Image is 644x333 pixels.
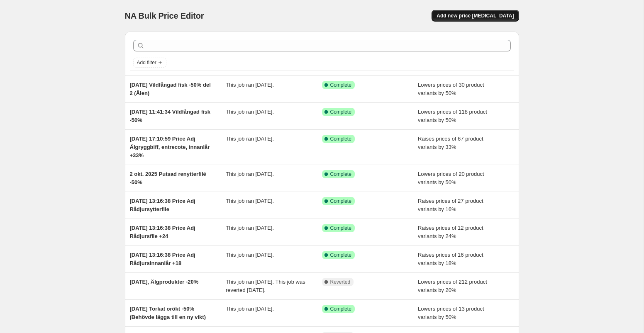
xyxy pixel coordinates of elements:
[226,82,274,88] span: This job ran [DATE].
[330,306,351,312] span: Complete
[226,136,274,142] span: This job ran [DATE].
[418,306,484,320] span: Lowers prices of 13 product variants by 50%
[130,225,195,239] span: [DATE] 13:16:38 Price Adj Rådjursfile +24
[130,171,206,185] span: 2 okt. 2025 Putsad renytterfilé -50%
[226,225,274,231] span: This job ran [DATE].
[130,198,195,212] span: [DATE] 13:16:38 Price Adj Rådjursytterfile
[226,306,274,312] span: This job ran [DATE].
[125,11,204,20] span: NA Bulk Price Editor
[226,279,305,293] span: This job ran [DATE]. This job was reverted [DATE].
[418,136,483,150] span: Raises prices of 67 product variants by 33%
[226,109,274,115] span: This job ran [DATE].
[432,10,519,22] button: Add new price [MEDICAL_DATA]
[418,279,487,293] span: Lowers prices of 212 product variants by 20%
[226,171,274,177] span: This job ran [DATE].
[330,109,351,115] span: Complete
[330,252,351,258] span: Complete
[130,82,211,96] span: [DATE] Vildfångad fisk -50% del 2 (Ålen)
[330,82,351,88] span: Complete
[226,252,274,258] span: This job ran [DATE].
[137,59,156,66] span: Add filter
[418,198,483,212] span: Raises prices of 27 product variants by 16%
[330,279,351,285] span: Reverted
[418,225,483,239] span: Raises prices of 12 product variants by 24%
[418,171,484,185] span: Lowers prices of 20 product variants by 50%
[130,136,210,158] span: [DATE] 17:10:59 Price Adj Älgryggbiff, entrecote, innanlår +33%
[133,58,166,68] button: Add filter
[418,252,483,266] span: Raises prices of 16 product variants by 18%
[330,136,351,142] span: Complete
[130,279,199,285] span: [DATE], Älgprodukter -20%
[330,225,351,231] span: Complete
[418,82,484,96] span: Lowers prices of 30 product variants by 50%
[437,12,514,19] span: Add new price [MEDICAL_DATA]
[330,198,351,204] span: Complete
[226,198,274,204] span: This job ran [DATE].
[330,171,351,177] span: Complete
[130,306,206,320] span: [DATE] Torkat orökt -50% (Behövde lägga till en ny vikt)
[130,109,211,123] span: [DATE] 11:41:34 Vildfångad fisk -50%
[418,109,487,123] span: Lowers prices of 118 product variants by 50%
[130,252,195,266] span: [DATE] 13:16:38 Price Adj Rådjursinnanlår +18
